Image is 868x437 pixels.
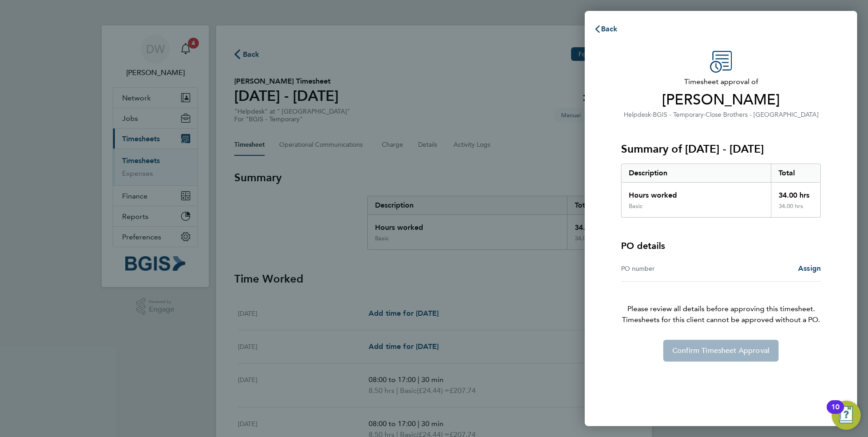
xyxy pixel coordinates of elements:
p: Please review all details before approving this timesheet. [610,282,832,325]
span: BGIS - Temporary [653,111,704,119]
button: Back [585,20,627,38]
div: Total [771,164,821,182]
span: Timesheets for this client cannot be approved without a PO. [610,314,832,325]
div: Basic [629,203,642,210]
div: PO number [621,263,721,274]
span: [PERSON_NAME] [621,91,821,109]
span: Timesheet approval of [621,76,821,87]
div: Description [621,164,771,182]
h4: PO details [621,239,665,252]
div: Summary of 13 - 19 Sep 2025 [621,164,821,218]
div: 34.00 hrs [771,203,821,217]
span: Assign [798,264,821,273]
span: Back [601,25,618,33]
span: Close Brothers - [GEOGRAPHIC_DATA] [705,111,819,119]
button: Open Resource Center, 10 new notifications [832,401,861,430]
div: Hours worked [621,183,771,203]
h3: Summary of [DATE] - [DATE] [621,142,821,156]
span: Helpdesk [624,111,651,119]
span: · [704,111,705,119]
span: · [651,111,653,119]
a: Assign [798,263,821,274]
div: 34.00 hrs [771,183,821,203]
div: 10 [831,407,839,419]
